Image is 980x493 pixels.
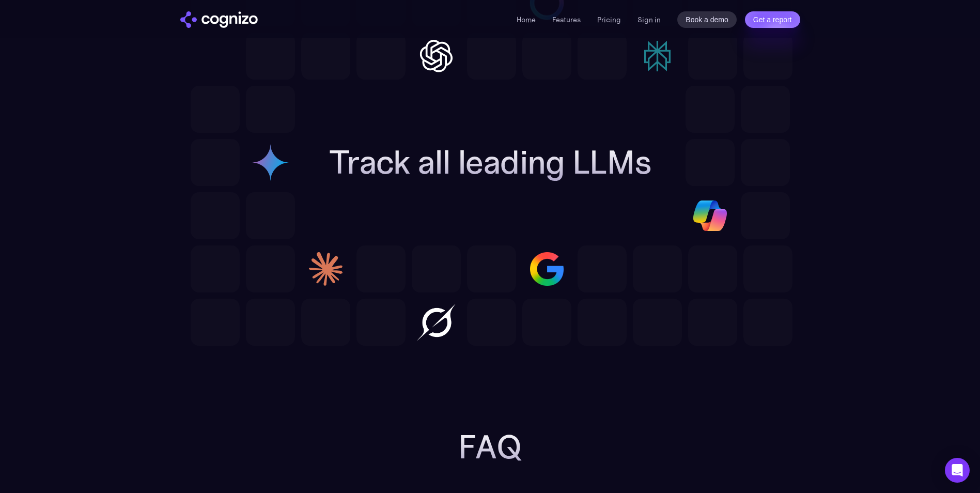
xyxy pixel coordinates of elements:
a: Home [517,15,536,24]
h2: FAQ [284,428,697,466]
a: Sign in [637,13,661,26]
img: cognizo logo [180,11,258,28]
div: Open Intercom Messenger [945,458,970,483]
a: home [180,11,258,28]
a: Get a report [745,11,800,28]
a: Book a demo [677,11,737,28]
a: Features [552,15,581,24]
a: Pricing [597,15,621,24]
h2: Track all leading LLMs [329,144,651,181]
